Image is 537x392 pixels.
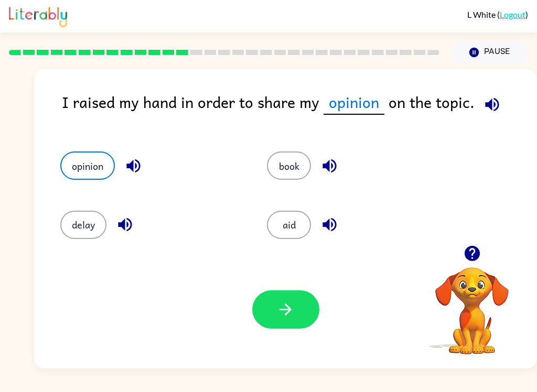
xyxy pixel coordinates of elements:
[9,4,67,27] img: Literably
[62,90,537,130] div: I raised my hand in order to share my on the topic.
[60,211,106,239] button: delay
[500,9,525,19] a: Logout
[267,211,311,239] button: aid
[452,40,528,64] button: Pause
[60,151,115,180] button: opinion
[420,251,524,356] video: Your browser must support playing .mp4 files to use Literably. Please try using another browser.
[324,90,384,115] span: opinion
[467,9,497,19] span: L White
[467,9,528,19] div: ( )
[267,151,311,180] button: book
